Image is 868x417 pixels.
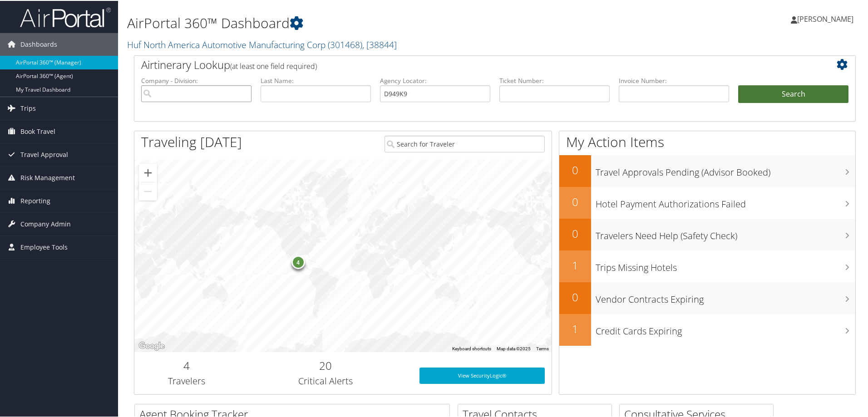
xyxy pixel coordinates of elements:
button: Search [738,84,848,103]
h1: Traveling [DATE] [141,132,242,151]
span: ( 301468 ) [328,38,362,50]
span: Map data ©2025 [497,345,531,350]
label: Ticket Number: [499,75,610,84]
h1: AirPortal 360™ Dashboard [127,13,617,32]
h3: Critical Alerts [246,374,406,387]
span: Employee Tools [20,235,68,258]
a: 0Travelers Need Help (Safety Check) [559,218,855,250]
span: Trips [20,96,36,119]
a: 0Vendor Contracts Expiring [559,281,855,313]
span: Reporting [20,189,50,211]
h3: Vendor Contracts Expiring [596,288,855,305]
span: , [ 38844 ] [362,38,397,50]
label: Company - Division: [141,75,252,84]
button: Zoom in [139,163,157,181]
button: Zoom out [139,182,157,200]
span: Risk Management [20,166,75,188]
label: Last Name: [261,75,371,84]
img: Google [137,339,167,351]
a: [PERSON_NAME] [791,5,863,32]
h2: 0 [559,162,591,177]
h3: Hotel Payment Authorizations Failed [596,192,855,210]
input: Search for Traveler [385,135,545,152]
h2: 1 [559,257,591,272]
h2: 4 [141,357,232,373]
h3: Travel Approvals Pending (Advisor Booked) [596,161,855,178]
h2: 0 [559,225,591,240]
button: Keyboard shortcuts [452,345,491,351]
a: Terms (opens in new tab) [536,345,549,350]
label: Invoice Number: [619,75,729,84]
span: [PERSON_NAME] [797,13,853,23]
span: Travel Approval [20,142,68,165]
span: Dashboards [20,32,57,55]
a: Open this area in Google Maps (opens a new window) [137,339,167,351]
span: (at least one field required) [230,60,317,70]
span: Book Travel [20,119,55,142]
h3: Trips Missing Hotels [596,256,855,273]
div: 4 [291,255,305,268]
h2: 20 [246,357,406,373]
a: 0Travel Approvals Pending (Advisor Booked) [559,154,855,186]
a: 1Credit Cards Expiring [559,313,855,345]
img: airportal-logo.png [20,6,111,27]
h2: Airtinerary Lookup [141,56,789,72]
h3: Travelers Need Help (Safety Check) [596,224,855,241]
h2: 0 [559,193,591,209]
h2: 1 [559,320,591,336]
a: 0Hotel Payment Authorizations Failed [559,186,855,218]
label: Agency Locator: [380,75,490,84]
h1: My Action Items [559,132,855,151]
a: Huf North America Automotive Manufacturing Corp [127,38,397,50]
h2: 0 [559,289,591,304]
a: View SecurityLogic® [419,367,545,383]
h3: Credit Cards Expiring [596,319,855,337]
a: 1Trips Missing Hotels [559,250,855,281]
span: Company Admin [20,212,71,235]
h3: Travelers [141,374,232,387]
